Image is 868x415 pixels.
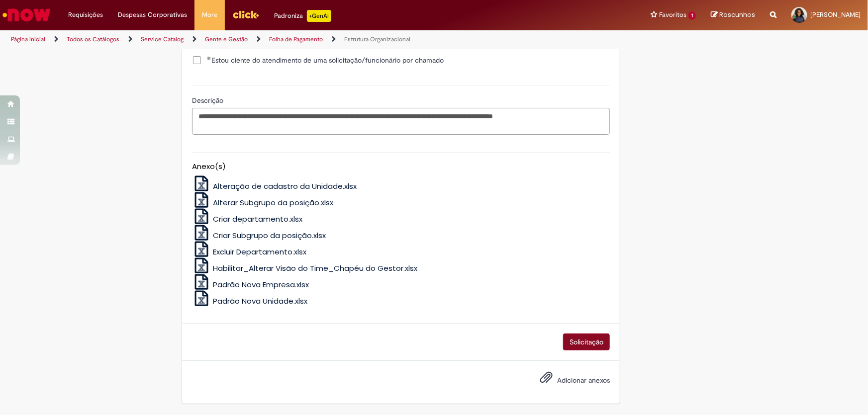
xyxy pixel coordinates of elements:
span: More [202,10,217,20]
span: Obrigatório Preenchido [207,56,211,60]
span: Adicionar anexos [557,376,610,385]
span: Alteração de cadastro da Unidade.xlsx [213,181,357,191]
a: Padrão Nova Empresa.xlsx [192,279,309,290]
a: Criar Subgrupo da posição.xlsx [192,230,326,241]
a: Criar departamento.xlsx [192,214,302,224]
p: +GenAi [307,10,331,22]
span: Requisições [68,10,103,20]
a: Habilitar_Alterar Visão do Time_Chapéu do Gestor.xlsx [192,263,417,273]
img: ServiceNow [1,5,52,25]
img: click_logo_yellow_360x200.png [232,7,259,22]
span: [PERSON_NAME] [810,10,861,19]
a: Folha de Pagamento [269,35,323,43]
a: Alteração de cadastro da Unidade.xlsx [192,181,357,191]
a: Página inicial [11,35,45,43]
a: Alterar Subgrupo da posição.xlsx [192,197,333,208]
span: Habilitar_Alterar Visão do Time_Chapéu do Gestor.xlsx [213,263,417,273]
span: Excluir Departamento.xlsx [213,247,306,257]
ul: Trilhas de página [7,30,571,49]
button: Adicionar anexos [537,368,555,391]
span: Estou ciente do atendimento de uma solicitação/funcionário por chamado [207,55,444,65]
span: Padrão Nova Unidade.xlsx [213,296,307,306]
a: Rascunhos [711,10,755,20]
a: Todos os Catálogos [67,35,119,43]
textarea: Descrição [192,108,610,135]
a: Estrutura Organizacional [344,35,410,43]
a: Gente e Gestão [205,35,248,43]
a: Padrão Nova Unidade.xlsx [192,296,307,306]
a: Excluir Departamento.xlsx [192,247,306,257]
span: Criar Subgrupo da posição.xlsx [213,230,326,241]
button: Solicitação [563,333,610,350]
span: Favoritos [659,10,686,20]
span: Descrição [192,96,225,105]
a: Service Catalog [141,35,184,43]
span: Despesas Corporativas [118,10,187,20]
span: Criar departamento.xlsx [213,214,302,224]
h5: Anexo(s) [192,163,610,171]
span: Rascunhos [719,10,755,19]
span: Alterar Subgrupo da posição.xlsx [213,197,333,208]
span: Padrão Nova Empresa.xlsx [213,279,309,290]
span: 1 [688,11,696,20]
div: Padroniza [274,10,331,22]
